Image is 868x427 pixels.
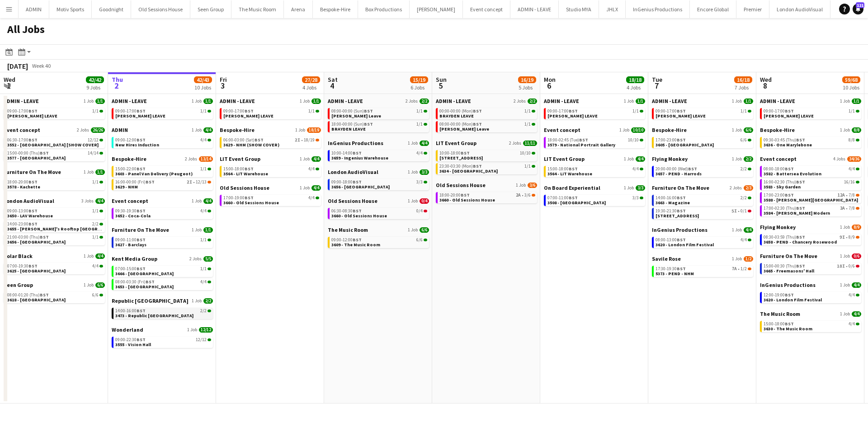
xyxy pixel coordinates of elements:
[544,155,645,184] div: LIT Event Group1 Job4/415:00-18:00BST4/43564 - LiT Warehouse
[652,184,709,191] span: Furniture On The Move
[115,180,155,184] span: 16:00-00:00 (Fri)
[115,138,146,142] span: 09:00-12:00
[88,151,99,155] span: 14/14
[732,99,742,104] span: 1 Job
[852,99,861,104] span: 1/1
[331,155,388,161] span: 3659 - Ingenius Warehouse
[744,99,753,104] span: 1/1
[220,98,321,104] a: ADMIN - LEAVE1 Job1/1
[328,169,429,197] div: London AudioVisual1 Job3/309:00-18:00BST3/33656 - [GEOGRAPHIC_DATA]
[328,169,378,175] span: London AudioVisual
[547,166,643,176] a: 15:00-18:00BST4/43564 - LiT Warehouse
[112,155,213,197] div: Bespoke-Hire2 Jobs13/1415:00-22:00BST1/13603 - Panel Van Delivery (Peugeot)16:00-00:00 (Fri)BST2I...
[436,98,537,104] a: ADMIN - LEAVE2 Jobs2/2
[760,127,861,133] a: Bespoke-Hire1 Job8/8
[331,113,381,119] span: Shane Leave
[544,98,579,104] span: ADMIN - LEAVE
[187,180,192,184] span: 2I
[656,142,714,148] span: 3605 - Tower of London
[656,108,751,118] a: 09:00-17:00BST1/1[PERSON_NAME] LEAVE
[420,141,429,146] span: 4/4
[220,127,321,133] a: Bespoke-Hire1 Job18/19
[764,171,821,177] span: 3582 - Battersea Evolution
[4,169,105,175] a: Furniture On The Move1 Job1/1
[416,151,423,155] span: 4/4
[77,127,89,133] span: 2 Jobs
[40,150,49,156] span: BST
[436,98,471,104] span: ADMIN - LEAVE
[439,163,535,174] a: 23:30-03:30 (Mon)BST1/13634 - [GEOGRAPHIC_DATA]
[436,140,537,182] div: LIT Event Group2 Jobs11/1110:00-18:00BST10/10[STREET_ADDRESS]23:30-03:30 (Mon)BST1/13634 - [GEOGR...
[28,179,38,185] span: BST
[115,113,165,119] span: ANDY LEAVE
[528,99,537,104] span: 2/2
[4,98,105,127] div: ADMIN - LEAVE1 Job1/109:00-17:00BST1/1[PERSON_NAME] LEAVE
[569,166,578,172] span: BST
[295,127,305,133] span: 1 Job
[544,184,645,208] div: On Board Experiential1 Job3/307:00-11:00BST3/33508 - [GEOGRAPHIC_DATA]
[473,108,482,114] span: BST
[853,4,863,14] a: 121
[92,0,131,18] button: Goodnight
[190,0,231,18] button: Seen Group
[439,109,482,113] span: 00:00-00:00 (Mon)
[200,109,207,113] span: 1/1
[311,156,321,162] span: 4/4
[328,98,363,104] span: ADMIN - LEAVE
[7,109,38,113] span: 09:00-17:00
[220,155,321,162] a: LIT Event Group1 Job4/4
[652,155,688,162] span: Flying Monkey
[223,166,319,176] a: 15:00-18:00BST4/43564 - LiT Warehouse
[7,155,66,161] span: 3577 - Kensington Palace
[7,150,103,160] a: 15:00-00:00 (Thu)BST14/143577 - [GEOGRAPHIC_DATA]
[760,155,861,162] a: Event concept4 Jobs34/36
[463,0,510,18] button: Event concept
[304,138,315,142] span: 18/19
[203,127,213,133] span: 4/4
[49,0,92,18] button: Motiv Sports
[547,142,615,148] span: 3579 - National Portrait Gallery
[544,127,645,155] div: Event concept1 Job10/1018:00-02:45 (Tue)BST10/103579 - National Portrait Gallery
[364,108,373,114] span: BST
[223,113,274,119] span: ANDY LEAVE
[245,108,254,114] span: BST
[439,168,498,174] span: 3634 - Botree Hotel Ballroom
[652,127,753,133] a: Bespoke-Hire1 Job6/6
[652,155,753,162] a: Flying Monkey1 Job2/2
[744,156,753,162] span: 2/2
[245,166,254,172] span: BST
[4,98,39,104] span: ADMIN - LEAVE
[520,151,531,155] span: 10/10
[300,99,310,104] span: 1 Job
[544,155,585,162] span: LIT Event Group
[7,179,103,189] a: 18:00-20:00BST1/13578 - Kachette
[439,151,470,155] span: 10:00-18:00
[331,122,373,127] span: 18:00-00:00 (Sun)
[656,167,697,171] span: 20:00-00:00 (Wed)
[436,182,486,188] span: Old Sessions House
[760,127,795,133] span: Bespoke-Hire
[473,121,482,127] span: BST
[652,127,687,133] span: Bespoke-Hire
[547,171,592,177] span: 3564 - LiT Warehouse
[115,180,211,184] div: •
[656,137,751,147] a: 17:00-23:00BST6/63605 - [GEOGRAPHIC_DATA]
[416,122,423,127] span: 1/1
[328,169,429,175] a: London AudioVisual1 Job3/3
[4,98,105,104] a: ADMIN - LEAVE1 Job1/1
[328,98,429,140] div: ADMIN - LEAVE2 Jobs2/208:00-00:00 (Sun)BST1/1[PERSON_NAME] Leave18:00-00:00 (Sun)BST1/1BRAYDEN LEAVE
[524,122,531,127] span: 1/1
[439,155,483,161] span: 3564 - Trafalgar Square
[331,121,427,131] a: 18:00-00:00 (Sun)BST1/1BRAYDEN LEAVE
[579,137,588,143] span: BST
[331,109,373,113] span: 08:00-00:00 (Sun)
[636,156,645,162] span: 4/4
[4,127,105,169] div: Event concept2 Jobs26/2606:30-17:00BST12/123552 - [GEOGRAPHIC_DATA] [SHOW COVER]15:00-00:00 (Thu)...
[624,156,634,162] span: 1 Job
[192,99,202,104] span: 1 Job
[632,167,639,171] span: 4/4
[331,151,362,155] span: 10:00-14:00
[516,183,526,188] span: 1 Job
[7,138,38,142] span: 06:30-17:00
[4,127,105,133] a: Event concept2 Jobs26/26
